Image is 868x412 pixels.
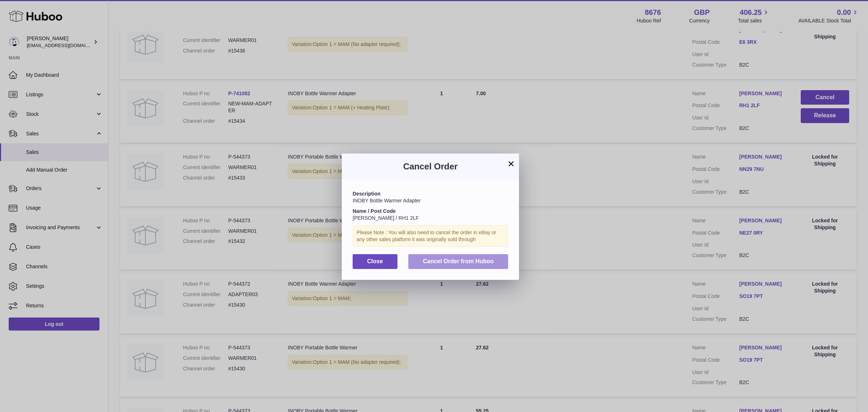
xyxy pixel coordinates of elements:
strong: Name / Post Code [353,208,396,214]
span: Close [367,258,383,264]
button: Cancel Order from Huboo [408,254,508,269]
strong: Description [353,191,380,197]
span: [PERSON_NAME] / RH1 2LF [353,215,419,221]
button: Close [353,254,397,269]
span: INOBY Bottle Warmer Adapter [353,198,421,203]
h3: Cancel Order [353,161,508,172]
span: Cancel Order from Huboo [423,258,494,264]
div: Please Note : You will also need to cancel the order in eBay or any other sales platform it was o... [353,225,508,247]
button: × [507,159,515,168]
